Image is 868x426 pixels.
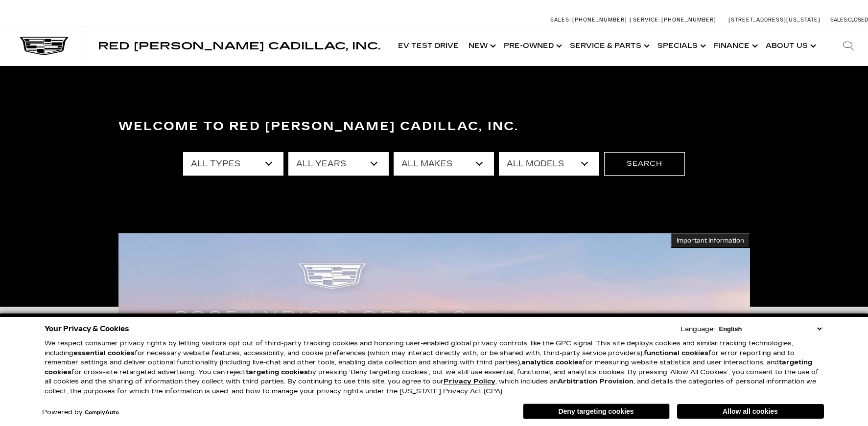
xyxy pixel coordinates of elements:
[550,17,571,23] span: Sales:
[20,37,69,55] img: Cadillac Dark Logo with Cadillac White Text
[550,17,630,22] a: Sales: [PHONE_NUMBER]
[98,40,380,52] span: Red [PERSON_NAME] Cadillac, Inc.
[499,152,599,176] select: Filter by model
[728,17,821,23] a: [STREET_ADDRESS][US_STATE]
[671,233,750,248] button: Important Information
[709,26,761,66] a: Finance
[464,26,499,66] a: New
[604,152,685,176] button: Search
[644,349,708,357] strong: functional cookies
[630,17,719,22] a: Service: [PHONE_NUMBER]
[830,17,848,23] span: Sales:
[523,404,670,419] button: Deny targeting cookies
[42,409,119,416] div: Powered by
[45,339,824,396] p: We respect consumer privacy rights by letting visitors opt out of third-party tracking cookies an...
[661,17,716,23] span: [PHONE_NUMBER]
[677,237,744,245] span: Important Information
[680,326,715,333] div: Language:
[288,152,389,176] select: Filter by year
[118,117,750,136] h3: Welcome to Red [PERSON_NAME] Cadillac, Inc.
[73,349,135,357] strong: essential cookies
[558,378,633,385] strong: Arbitration Provision
[677,404,824,419] button: Allow all cookies
[45,322,129,336] span: Your Privacy & Cookies
[98,41,380,51] a: Red [PERSON_NAME] Cadillac, Inc.
[444,378,495,385] a: Privacy Policy
[761,26,819,66] a: About Us
[246,368,308,376] strong: targeting cookies
[393,26,464,66] a: EV Test Drive
[183,152,283,176] select: Filter by type
[521,359,583,366] strong: analytics cookies
[653,26,709,66] a: Specials
[394,152,494,176] select: Filter by make
[717,324,824,334] select: Language Select
[848,17,868,23] span: Closed
[633,17,660,23] span: Service:
[565,26,653,66] a: Service & Parts
[499,26,565,66] a: Pre-Owned
[85,410,119,416] a: ComplyAuto
[572,17,627,23] span: [PHONE_NUMBER]
[45,359,812,376] strong: targeting cookies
